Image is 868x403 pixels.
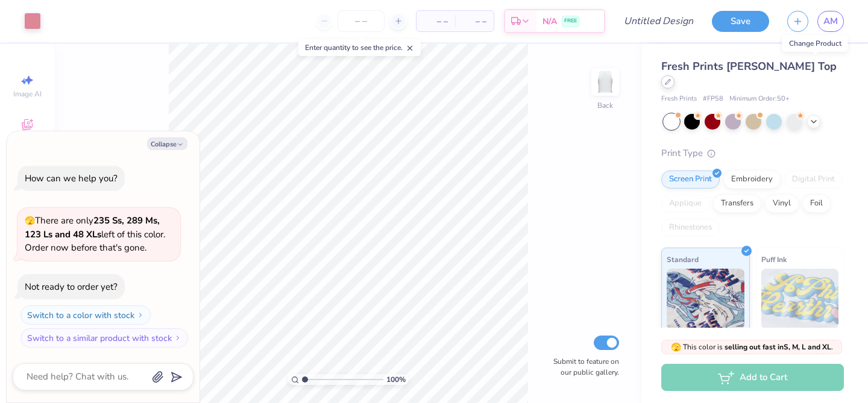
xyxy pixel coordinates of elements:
button: Switch to a color with stock [20,305,151,325]
span: Fresh Prints [661,94,697,104]
span: # FP58 [703,94,723,104]
img: Switch to a similar product with stock [174,334,181,342]
span: 100 % [386,374,406,385]
span: Fresh Prints [PERSON_NAME] Top [661,59,837,73]
span: 🫣 [671,342,681,353]
div: Embroidery [723,170,781,189]
div: Applique [661,195,709,213]
span: N/A [542,15,557,28]
span: – – [462,15,486,28]
div: Transfers [713,195,761,213]
div: Enter quantity to see the price. [298,39,421,56]
button: Collapse [147,137,187,150]
img: Standard [667,269,744,329]
div: How can we help you? [25,172,118,184]
strong: selling out fast in S, M, L and XL [725,342,831,352]
button: Switch to a similar product with stock [20,328,188,348]
div: Not ready to order yet? [25,281,118,293]
input: Untitled Design [614,9,703,33]
div: Print Type [661,146,844,160]
span: FREE [564,17,577,25]
span: 🫣 [25,215,35,226]
input: – – [338,10,385,32]
div: Change Product [782,35,848,52]
div: Digital Print [784,170,843,189]
div: Screen Print [661,170,720,189]
span: This color is . [671,342,833,352]
label: Submit to feature on our public gallery. [547,356,619,378]
span: Minimum Order: 50 + [729,94,790,104]
div: Rhinestones [661,219,720,237]
button: Save [712,11,769,32]
span: There are only left of this color. Order now before that's gone. [25,214,165,254]
div: Back [597,100,613,111]
img: Back [593,70,617,94]
strong: 235 Ss, 289 Ms, 123 Ls and 48 XLs [25,214,160,240]
a: AM [817,11,844,32]
span: Standard [667,253,699,266]
img: Switch to a color with stock [137,311,144,319]
span: – – [424,15,448,28]
div: Foil [802,195,831,213]
div: Vinyl [765,195,799,213]
span: AM [823,14,838,28]
span: Puff Ink [761,253,787,266]
img: Puff Ink [761,269,839,329]
span: Image AI [13,89,42,99]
